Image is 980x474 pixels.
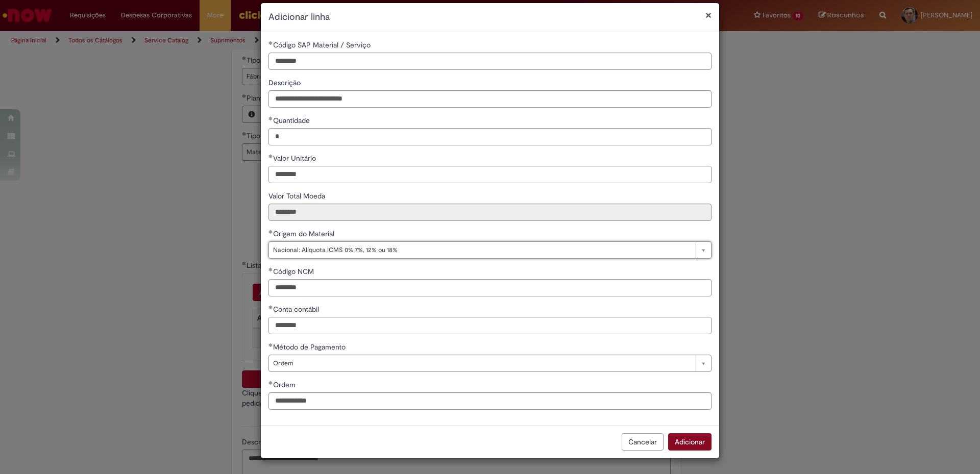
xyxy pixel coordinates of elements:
[268,90,712,108] input: Descrição
[268,392,712,410] input: Ordem
[273,267,316,276] span: Código NCM
[705,10,712,20] button: Fechar modal
[268,230,273,234] span: Obrigatório Preenchido
[268,53,712,70] input: Código SAP Material / Serviço
[268,11,712,24] h2: Adicionar linha
[273,380,298,389] span: Ordem
[273,242,691,258] span: Nacional: Alíquota ICMS 0%,7%, 12% ou 18%
[268,128,712,145] input: Quantidade
[268,267,273,271] span: Obrigatório Preenchido
[273,154,318,163] span: Valor Unitário
[268,191,327,201] span: Somente leitura - Valor Total Moeda
[668,433,712,451] button: Adicionar
[273,229,336,238] span: Origem do Material
[268,41,273,45] span: Obrigatório Preenchido
[268,343,273,347] span: Obrigatório Preenchido
[268,204,712,221] input: Valor Total Moeda
[273,40,373,49] span: Código SAP Material / Serviço
[273,355,691,371] span: Ordem
[273,116,312,125] span: Quantidade
[273,342,348,352] span: Método de Pagamento
[268,305,273,309] span: Obrigatório Preenchido
[268,317,712,334] input: Conta contábil
[622,433,664,451] button: Cancelar
[268,166,712,183] input: Valor Unitário
[268,116,273,120] span: Obrigatório Preenchido
[268,78,303,87] span: Descrição
[268,279,712,296] input: Código NCM
[268,381,273,385] span: Obrigatório Preenchido
[273,305,321,314] span: Conta contábil
[268,154,273,158] span: Obrigatório Preenchido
